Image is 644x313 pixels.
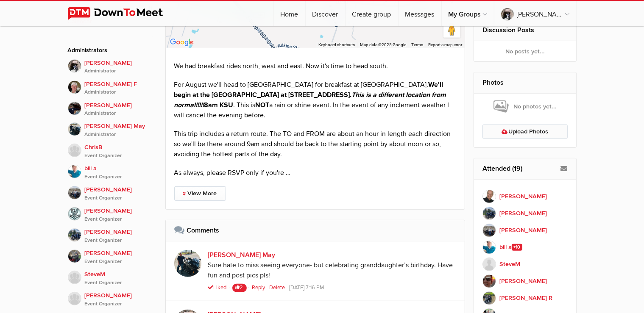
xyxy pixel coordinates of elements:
[85,67,153,75] i: Administrator
[482,274,496,288] img: Cindy Barlow
[208,284,227,291] span: Liked
[482,190,496,203] img: John Rhodes
[68,75,153,97] a: [PERSON_NAME] FAdministrator
[85,185,153,202] span: [PERSON_NAME]
[174,186,226,201] a: View More
[306,1,345,26] a: Discover
[68,202,153,223] a: [PERSON_NAME]Event Organizer
[270,284,288,291] a: Delete
[232,284,247,292] span: 2
[174,80,446,109] strong: We'll begin at the [GEOGRAPHIC_DATA] at [STREET_ADDRESS]. 8am KSU
[85,227,153,244] span: [PERSON_NAME]
[85,173,153,181] i: Event Organizer
[411,42,423,47] a: Terms
[68,97,153,118] a: [PERSON_NAME]Administrator
[499,192,547,201] b: [PERSON_NAME]
[208,284,228,291] a: Liked
[274,1,305,26] a: Home
[493,100,557,114] span: No photos yet...
[482,273,568,290] a: [PERSON_NAME]
[252,284,268,291] a: Reply
[85,80,153,97] span: [PERSON_NAME] F
[68,223,153,244] a: [PERSON_NAME]Event Organizer
[174,129,457,159] p: This trip includes a return route. The TO and FROM are about an hour in length each direction so ...
[85,291,153,308] span: [PERSON_NAME]
[174,250,201,277] img: Barb May
[482,188,568,205] a: [PERSON_NAME]
[85,131,153,138] i: Administrator
[499,277,547,286] b: [PERSON_NAME]
[85,237,153,244] i: Event Organizer
[68,266,153,287] a: SteveMEvent Organizer
[360,42,406,47] span: Map data ©2025 Google
[68,249,81,263] img: John R
[482,125,568,139] a: Upload Photos
[208,251,276,259] a: [PERSON_NAME] May
[174,80,457,120] p: For August we'll head to [GEOGRAPHIC_DATA] for breakfast at [GEOGRAPHIC_DATA]. . This is a rain o...
[318,42,355,48] button: Keyboard shortcuts
[499,260,520,269] b: SteveM
[85,300,153,308] i: Event Organizer
[482,256,568,273] a: SteveM
[482,291,496,305] img: Reagan R
[290,284,324,291] span: [DATE] 7:16 PM
[399,1,441,26] a: Messages
[443,21,460,38] button: Drag Pegman onto the map to open Street View
[68,144,81,157] img: ChrisB
[85,270,153,287] span: SteveM
[85,143,153,160] span: ChrisB
[174,91,446,109] em: This is a different location from normal!!!!!
[174,61,457,71] p: We had breakfast rides north, west and east. Now it's time to head south.
[68,160,153,181] a: bill aEvent Organizer
[85,122,153,138] span: [PERSON_NAME] May
[482,239,568,256] a: bill a+10
[482,290,568,307] a: [PERSON_NAME] R
[499,294,552,303] b: [PERSON_NAME] R
[474,41,576,61] div: No posts yet...
[482,158,568,179] h2: Attended (19)
[68,59,81,73] img: John P
[68,102,81,115] img: Scott May
[85,110,153,117] i: Administrator
[174,168,457,178] p: As always, please RSVP only if you're …
[68,46,153,55] div: Administrators
[482,26,534,34] a: Discussion Posts
[68,165,81,178] img: bill a
[442,1,494,26] a: My Groups
[482,258,496,271] img: SteveM
[85,101,153,118] span: [PERSON_NAME]
[482,222,568,239] a: [PERSON_NAME]
[68,287,153,308] a: [PERSON_NAME]Event Organizer
[68,7,176,20] img: DownToMeet
[68,80,81,94] img: Butch F
[85,258,153,266] i: Event Organizer
[85,194,153,202] i: Event Organizer
[174,220,457,241] h2: Comments
[68,181,153,202] a: [PERSON_NAME]Event Organizer
[85,58,153,75] span: [PERSON_NAME]
[68,138,153,160] a: ChrisBEvent Organizer
[85,152,153,160] i: Event Organizer
[85,206,153,223] span: [PERSON_NAME]
[68,207,81,221] img: Jeff Petry
[482,207,496,220] img: Dennis J
[482,205,568,222] a: [PERSON_NAME]
[208,260,457,281] div: Sure hate to miss seeing everyone- but celebrating granddaughter’s birthday. Have fun and post pi...
[68,244,153,266] a: [PERSON_NAME]Event Organizer
[68,228,81,242] img: Dennis J
[68,59,153,75] a: [PERSON_NAME]Administrator
[85,249,153,266] span: [PERSON_NAME]
[68,186,81,199] img: Kenneth Manuel
[346,1,398,26] a: Create group
[68,292,81,305] img: Kathy A
[85,89,153,96] i: Administrator
[482,224,496,237] img: Kenneth Manuel
[85,164,153,181] span: bill a
[68,122,81,136] img: Barb May
[85,279,153,287] i: Event Organizer
[512,244,522,251] span: +10
[168,37,196,48] a: Open this area in Google Maps (opens a new window)
[168,37,196,48] img: Google
[482,78,504,87] a: Photos
[494,1,576,26] a: [PERSON_NAME]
